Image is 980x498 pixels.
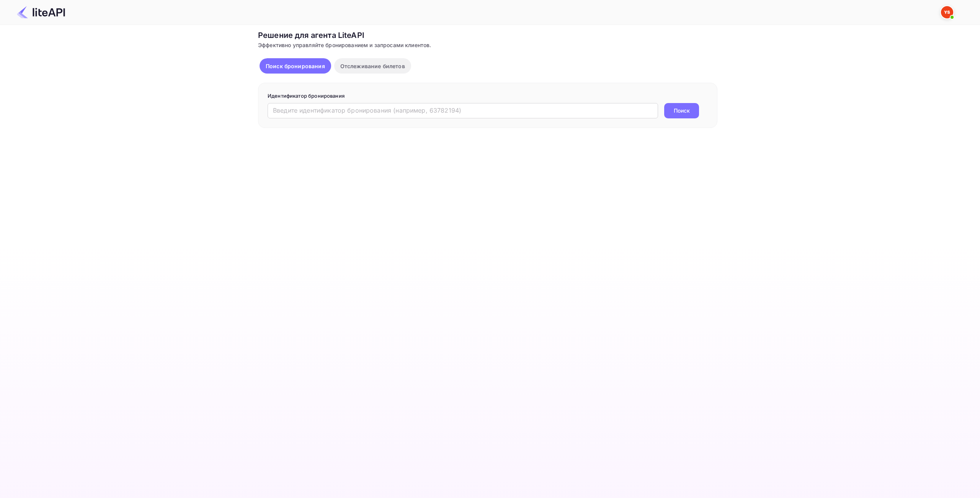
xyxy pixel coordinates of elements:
img: Логотип LiteAPI [17,6,65,18]
ya-tr-span: Поиск бронирования [266,63,325,69]
ya-tr-span: Решение для агента LiteAPI [258,31,364,40]
img: Yandex Support [941,6,953,18]
ya-tr-span: Идентификатор бронирования [268,93,345,99]
button: Поиск [664,103,699,118]
ya-tr-span: Эффективно управляйте бронированием и запросами клиентов. [258,42,431,48]
ya-tr-span: Поиск [674,106,690,115]
ya-tr-span: Отслеживание билетов [340,63,405,69]
input: Введите идентификатор бронирования (например, 63782194) [268,103,658,118]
